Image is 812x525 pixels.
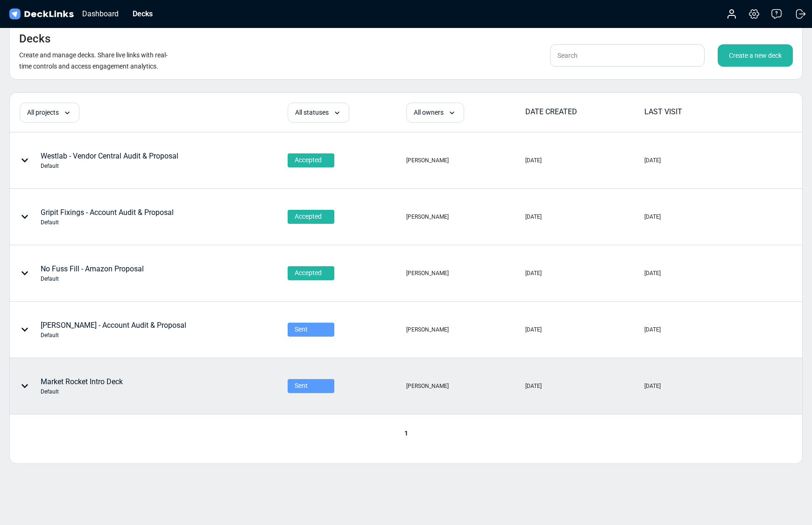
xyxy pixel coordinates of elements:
div: [DATE] [525,156,542,165]
div: Default [41,162,178,170]
div: [PERSON_NAME] [406,382,449,390]
div: Gripit Fixings - Account Audit & Proposal [41,207,174,227]
div: No Fuss Fill - Amazon Proposal [41,263,144,283]
span: Sent [295,381,308,391]
div: [DATE] [644,382,661,390]
span: 1 [400,429,413,437]
div: Default [41,275,144,283]
div: [DATE] [525,269,542,277]
div: Default [41,331,186,339]
div: LAST VISIT [644,106,763,117]
div: [PERSON_NAME] - Account Audit & Proposal [41,320,186,339]
div: Dashboard [78,8,123,20]
div: Default [41,387,123,396]
div: [PERSON_NAME] [406,156,449,165]
div: [DATE] [525,382,542,390]
small: Create and manage decks. Share live links with real-time controls and access engagement analytics. [19,51,168,70]
div: All statuses [288,103,349,123]
div: [PERSON_NAME] [406,213,449,221]
div: Market Rocket Intro Deck [41,376,123,396]
div: All projects [20,103,79,123]
h4: Decks [19,32,50,46]
img: DeckLinks [7,7,75,21]
div: Create a new deck [718,44,793,67]
div: [DATE] [525,325,542,334]
div: [DATE] [644,156,661,165]
div: [DATE] [644,269,661,277]
div: [DATE] [525,213,542,221]
div: Westlab - Vendor Central Audit & Proposal [41,151,178,170]
span: Sent [295,325,308,334]
div: DATE CREATED [525,106,643,117]
div: Decks [128,8,157,20]
input: Search [550,44,705,67]
div: [PERSON_NAME] [406,269,449,277]
div: [PERSON_NAME] [406,325,449,334]
span: Accepted [295,212,322,221]
div: [DATE] [644,213,661,221]
span: Accepted [295,155,322,165]
div: [DATE] [644,325,661,334]
div: All owners [406,103,464,123]
span: Accepted [295,268,322,278]
div: Default [41,218,174,227]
